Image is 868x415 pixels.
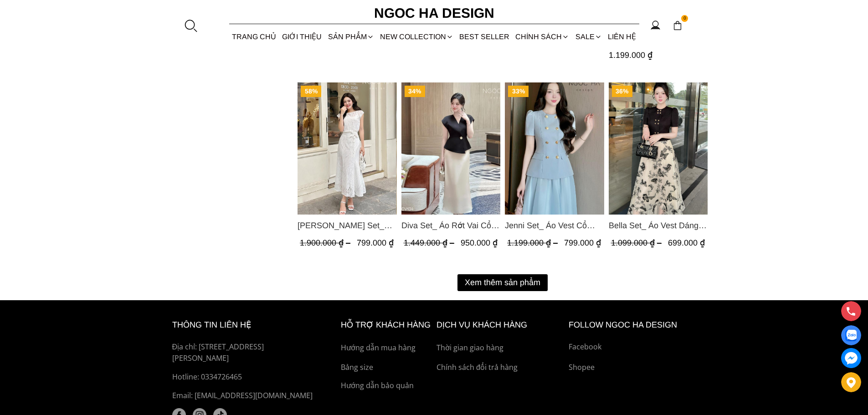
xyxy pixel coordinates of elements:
a: messenger [841,348,861,368]
a: Product image - Diva Set_ Áo Rớt Vai Cổ V, Chân Váy Lụa Đuôi Cá A1078+CV134 [401,82,500,215]
span: 699.000 ₫ [668,238,704,247]
a: Shopee [569,362,696,374]
span: 1.900.000 ₫ [300,238,353,247]
a: Facebook [569,341,696,353]
a: GIỚI THIỆU [279,25,325,49]
a: Product image - Bella Set_ Áo Vest Dáng Lửng Cúc Đồng, Chân Váy Họa Tiết Bướm A990+CV121 [608,82,708,215]
p: Email: [EMAIL_ADDRESS][DOMAIN_NAME] [172,390,320,402]
a: Link to Isabella Set_ Bộ Ren Áo Sơ Mi Vai Chờm Chân Váy Đuôi Cá Màu Trắng BJ139 [298,219,397,232]
a: NEW COLLECTION [377,25,456,49]
button: Xem thêm sản phẩm [457,274,548,291]
a: Hướng dẫn bảo quản [341,380,432,392]
a: Link to Diva Set_ Áo Rớt Vai Cổ V, Chân Váy Lụa Đuôi Cá A1078+CV134 [401,219,500,232]
span: 1.449.000 ₫ [403,238,456,247]
a: Bảng size [341,362,432,374]
h6: Dịch vụ khách hàng [437,318,564,332]
p: Địa chỉ: [STREET_ADDRESS][PERSON_NAME] [172,341,320,364]
a: Link to Bella Set_ Áo Vest Dáng Lửng Cúc Đồng, Chân Váy Họa Tiết Bướm A990+CV121 [608,219,708,232]
a: Ngoc Ha Design [366,2,503,24]
span: [PERSON_NAME] Set_ Bộ Ren Áo Sơ Mi Vai Chờm Chân Váy Đuôi Cá Màu Trắng BJ139 [298,219,397,232]
img: Isabella Set_ Bộ Ren Áo Sơ Mi Vai Chờm Chân Váy Đuôi Cá Màu Trắng BJ139 [298,82,397,215]
div: Chính sách [513,25,572,49]
span: 950.000 ₫ [460,238,497,247]
a: BEST SELLER [457,25,513,49]
a: Product image - Jenni Set_ Áo Vest Cổ Tròn Đính Cúc, Chân Váy Tơ Màu Xanh A1051+CV132 [505,82,604,215]
span: Bella Set_ Áo Vest Dáng Lửng Cúc Đồng, Chân Váy Họa Tiết Bướm A990+CV121 [608,219,708,232]
a: Hướng dẫn mua hàng [341,342,432,354]
a: Thời gian giao hàng [437,342,564,354]
a: TRANG CHỦ [229,25,279,49]
span: Jenni Set_ Áo Vest Cổ Tròn Đính Cúc, Chân Váy Tơ Màu Xanh A1051+CV132 [505,219,604,232]
div: SẢN PHẨM [325,25,377,49]
a: Chính sách đổi trả hàng [437,362,564,374]
h6: Follow ngoc ha Design [569,318,696,332]
img: Diva Set_ Áo Rớt Vai Cổ V, Chân Váy Lụa Đuôi Cá A1078+CV134 [401,82,500,215]
a: Display image [841,325,861,345]
a: Hotline: 0334726465 [172,371,320,383]
span: 1.199.000 ₫ [608,51,652,60]
span: Diva Set_ Áo Rớt Vai Cổ V, Chân Váy Lụa Đuôi Cá A1078+CV134 [401,219,500,232]
span: 1.099.000 ₫ [611,238,663,247]
span: 799.000 ₫ [357,238,394,247]
a: SALE [572,25,605,49]
span: 0 [681,15,688,22]
a: Product image - Isabella Set_ Bộ Ren Áo Sơ Mi Vai Chờm Chân Váy Đuôi Cá Màu Trắng BJ139 [298,82,397,215]
img: Jenni Set_ Áo Vest Cổ Tròn Đính Cúc, Chân Váy Tơ Màu Xanh A1051+CV132 [505,82,604,215]
a: LIÊN HỆ [605,25,639,49]
h6: thông tin liên hệ [172,318,320,332]
span: 799.000 ₫ [564,238,601,247]
img: img-CART-ICON-ksit0nf1 [673,20,683,31]
span: 1.199.000 ₫ [507,238,560,247]
h6: hỗ trợ khách hàng [341,318,432,332]
img: Bella Set_ Áo Vest Dáng Lửng Cúc Đồng, Chân Váy Họa Tiết Bướm A990+CV121 [608,82,708,215]
img: Display image [845,330,857,341]
a: Link to Jenni Set_ Áo Vest Cổ Tròn Đính Cúc, Chân Váy Tơ Màu Xanh A1051+CV132 [505,219,604,232]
